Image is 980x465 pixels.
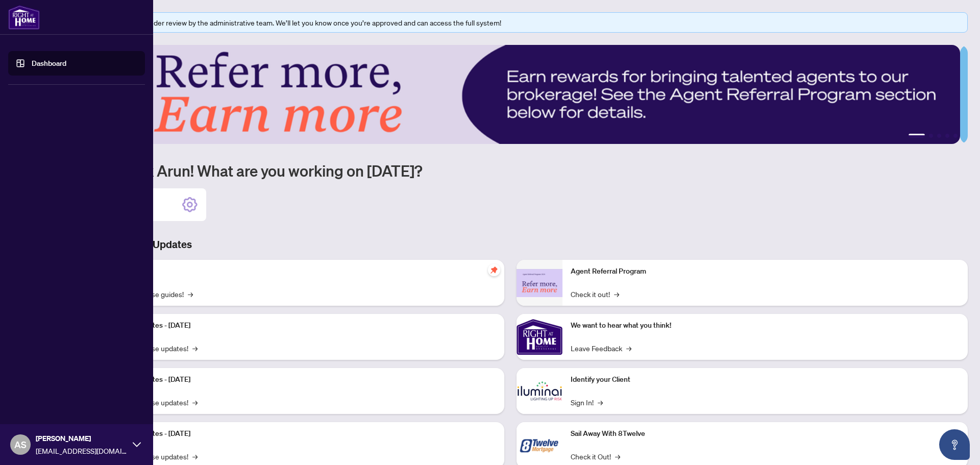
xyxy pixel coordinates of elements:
[945,134,949,138] button: 4
[107,374,496,385] p: Platform Updates - [DATE]
[14,437,27,452] span: AS
[929,134,933,138] button: 2
[8,5,40,30] img: logo
[626,342,631,354] span: →
[571,428,960,439] p: Sail Away With 8Twelve
[107,428,496,439] p: Platform Updates - [DATE]
[53,45,960,144] img: Slide 0
[107,266,496,277] p: Self-Help
[939,429,970,460] button: Open asap
[53,161,968,180] h1: Welcome back Arun! What are you working on [DATE]?
[953,134,958,138] button: 5
[517,269,562,297] img: Agent Referral Program
[36,445,128,456] span: [EMAIL_ADDRESS][DOMAIN_NAME]
[192,342,198,354] span: →
[571,320,960,331] p: We want to hear what you think!
[571,397,603,408] a: Sign In!→
[188,288,193,300] span: →
[571,288,619,300] a: Check it out!→
[571,342,631,354] a: Leave Feedback→
[571,451,620,462] a: Check it Out!→
[937,134,941,138] button: 3
[53,237,968,252] h3: Brokerage & Industry Updates
[192,397,198,408] span: →
[598,397,603,408] span: →
[36,433,128,444] span: [PERSON_NAME]
[571,374,960,385] p: Identify your Client
[571,266,960,277] p: Agent Referral Program
[192,451,198,462] span: →
[71,17,961,28] div: Your profile is currently under review by the administrative team. We’ll let you know once you’re...
[615,451,620,462] span: →
[488,264,500,276] span: pushpin
[909,134,925,138] button: 1
[517,368,562,414] img: Identify your Client
[32,59,66,68] a: Dashboard
[517,314,562,360] img: We want to hear what you think!
[614,288,619,300] span: →
[107,320,496,331] p: Platform Updates - [DATE]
